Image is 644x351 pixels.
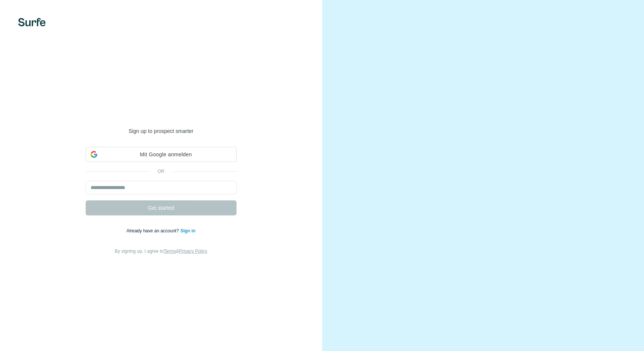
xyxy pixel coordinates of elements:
[18,18,46,26] img: Surfe's logo
[100,151,232,159] span: Mit Google anmelden
[179,249,207,254] a: Privacy Policy
[86,127,237,135] p: Sign up to prospect smarter
[180,228,195,233] a: Sign in
[164,249,176,254] a: Terms
[115,249,207,254] span: By signing up, I agree to &
[126,228,180,233] span: Already have an account?
[86,96,237,126] h1: Welcome to [GEOGRAPHIC_DATA]
[86,147,237,162] div: Mit Google anmelden
[82,161,240,178] iframe: Schaltfläche „Über Google anmelden“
